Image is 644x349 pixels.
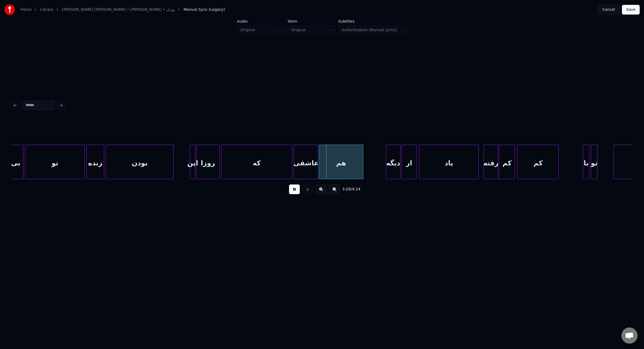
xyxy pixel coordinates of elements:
div: / [342,187,355,192]
label: Subtitles [338,19,407,23]
span: 4:14 [352,187,360,192]
img: youka [4,4,15,15]
span: Manual Sync (Legacy) [184,7,225,12]
a: Home [20,7,31,12]
nav: breadcrumb [20,7,225,12]
span: 3:29 [342,187,351,192]
label: Stem [287,19,336,23]
label: Audio [237,19,285,23]
a: [PERSON_NAME] [PERSON_NAME] • [PERSON_NAME] • پوران [62,7,175,12]
button: Save [622,5,640,15]
button: Cancel [598,5,620,15]
a: Open chat [621,327,638,344]
a: Library [40,7,53,12]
